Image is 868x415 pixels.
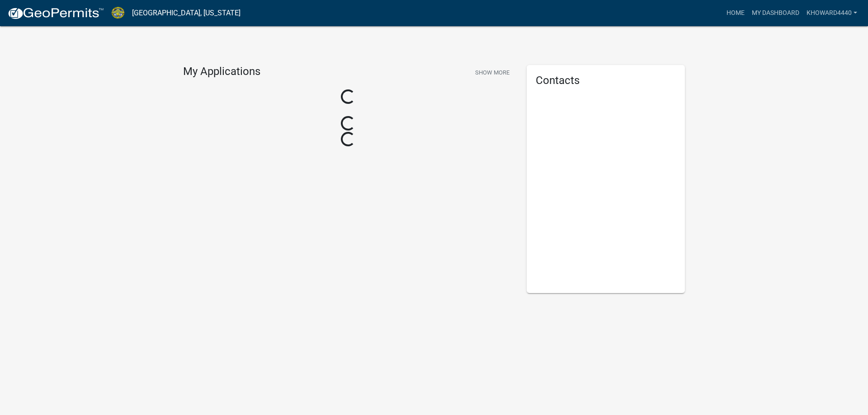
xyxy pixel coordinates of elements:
button: Show More [472,65,513,80]
a: KHOWARD4440 [803,5,861,22]
h5: Contacts [536,74,676,87]
a: Home [723,5,748,22]
a: My Dashboard [748,5,803,22]
img: Jasper County, South Carolina [111,7,125,19]
h4: My Applications [183,65,260,79]
a: [GEOGRAPHIC_DATA], [US_STATE] [132,5,241,21]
